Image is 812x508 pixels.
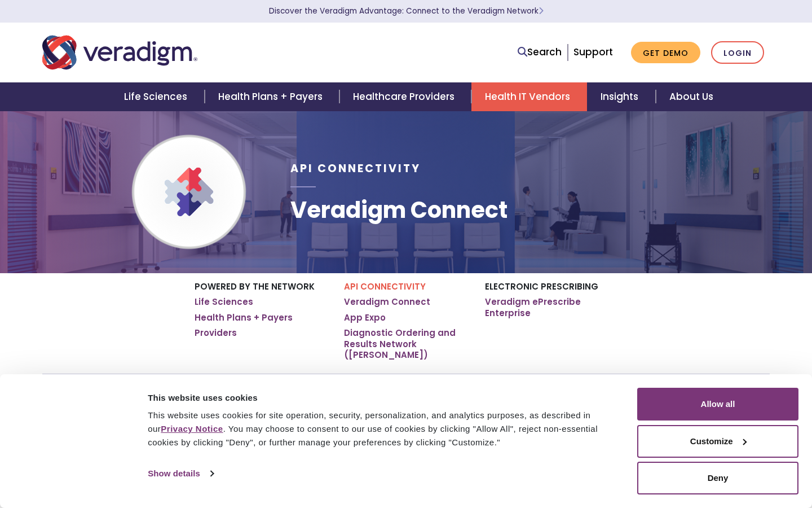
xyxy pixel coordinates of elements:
[161,424,223,433] a: Privacy Notice
[637,462,798,494] button: Deny
[471,82,587,111] a: Health IT Vendors
[637,388,798,421] button: Allow all
[485,296,617,318] a: Veradigm ePrescribe Enterprise
[148,465,213,482] a: Show details
[656,82,727,111] a: About Us
[290,196,507,224] h1: Veradigm Connect
[344,327,468,361] a: Diagnostic Ordering and Results Network ([PERSON_NAME])
[573,45,613,59] a: Support
[42,34,197,71] img: Veradigm logo
[631,42,700,64] a: Get Demo
[148,409,624,449] div: This website uses cookies for site operation, security, personalization, and analytics purposes, ...
[269,6,544,16] a: Discover the Veradigm Advantage: Connect to the Veradigm NetworkLearn More
[344,312,386,323] a: App Expo
[195,296,253,308] a: Life Sciences
[290,161,421,176] span: API Connectivity
[344,296,430,308] a: Veradigm Connect
[518,45,562,60] a: Search
[587,82,655,111] a: Insights
[637,425,798,458] button: Customize
[195,327,237,339] a: Providers
[339,82,471,111] a: Healthcare Providers
[111,82,204,111] a: Life Sciences
[148,391,624,405] div: This website uses cookies
[205,82,339,111] a: Health Plans + Payers
[539,6,544,16] span: Learn More
[195,312,293,323] a: Health Plans + Payers
[711,41,764,64] a: Login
